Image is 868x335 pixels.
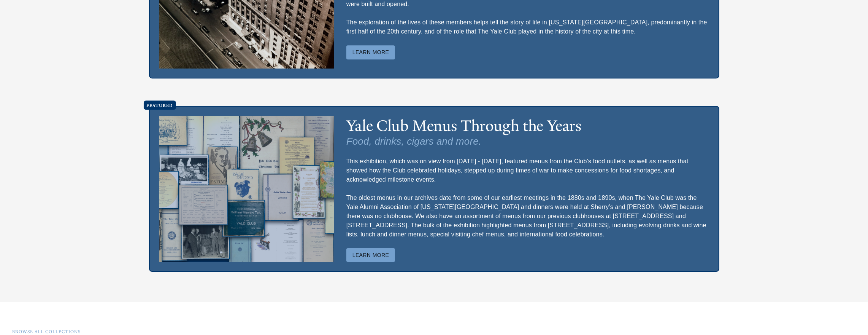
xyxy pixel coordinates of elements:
p: This exhibition, which was on view from [DATE] - [DATE], featured menus from the Club’s food outl... [346,157,709,239]
button: Learn More [346,248,395,262]
h4: Food, drinks, cigars and more. [346,136,709,148]
button: Learn More [346,45,395,59]
h2: Yale Club Menus Through the Years [346,116,709,136]
span: Browse All Collections [12,329,81,334]
img: Yale Club Menus Through the Years [159,116,334,262]
span: Featured [147,103,173,108]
